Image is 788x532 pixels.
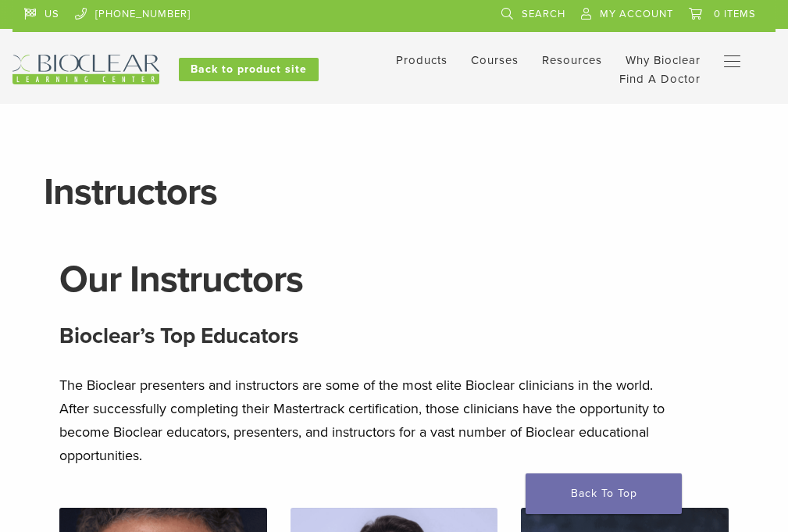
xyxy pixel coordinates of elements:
[724,51,764,74] nav: Primary Navigation
[526,473,682,514] a: Back To Top
[600,8,673,20] span: My Account
[396,53,447,67] a: Products
[59,261,728,298] h1: Our Instructors
[59,317,728,355] h3: Bioclear’s Top Educators
[44,173,743,211] h1: Instructors
[714,8,756,20] span: 0 items
[471,53,519,67] a: Courses
[626,53,701,67] a: Why Bioclear
[12,55,159,84] img: Bioclear
[522,8,565,20] span: Search
[542,53,602,67] a: Resources
[179,58,319,81] a: Back to product site
[619,72,701,86] a: Find A Doctor
[59,373,684,467] p: The Bioclear presenters and instructors are some of the most elite Bioclear clinicians in the wor...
